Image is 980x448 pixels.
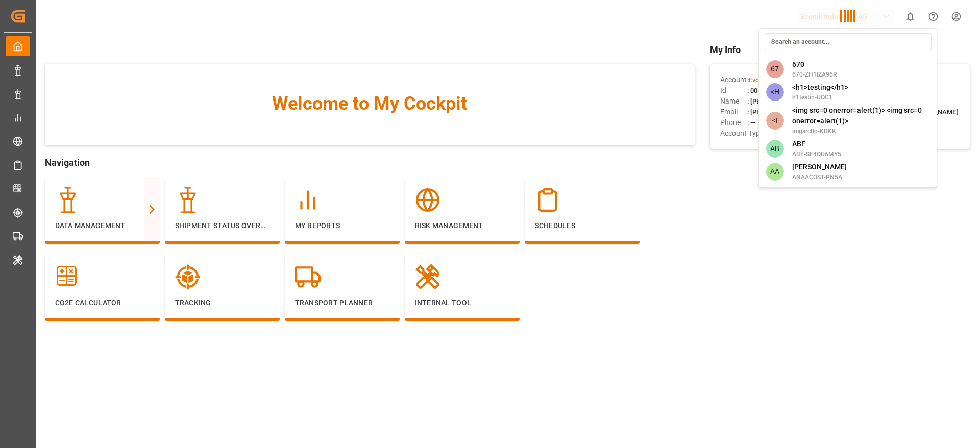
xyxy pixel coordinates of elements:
[747,87,815,94] span: : 0011t000013eqN2AAI
[720,96,747,107] span: Name
[747,108,958,116] span: : [PERSON_NAME][DOMAIN_NAME][EMAIL_ADDRESS][DOMAIN_NAME]
[710,43,970,57] span: My Info
[415,220,509,231] p: Risk Management
[720,85,747,96] span: Id
[295,297,389,308] p: Transport Planner
[65,90,674,117] span: Welcome to My Cockpit
[720,117,747,128] span: Phone
[55,220,150,231] p: Data Management
[415,297,509,308] p: Internal Tool
[747,119,755,127] span: : —
[535,220,629,231] p: Schedules
[45,156,695,169] span: Navigation
[295,220,389,231] p: My Reports
[720,107,747,117] span: Email
[922,5,945,28] button: Help Center
[747,97,801,105] span: : [PERSON_NAME]
[749,76,810,84] span: Evonik Industries AG
[765,33,932,51] input: Search an account...
[175,297,269,308] p: Tracking
[747,76,810,84] span: :
[899,5,922,28] button: show 0 new notifications
[720,128,764,139] span: Account Type
[720,74,747,85] span: Account
[175,220,269,231] p: Shipment Status Overview
[55,297,150,308] p: CO2e Calculator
